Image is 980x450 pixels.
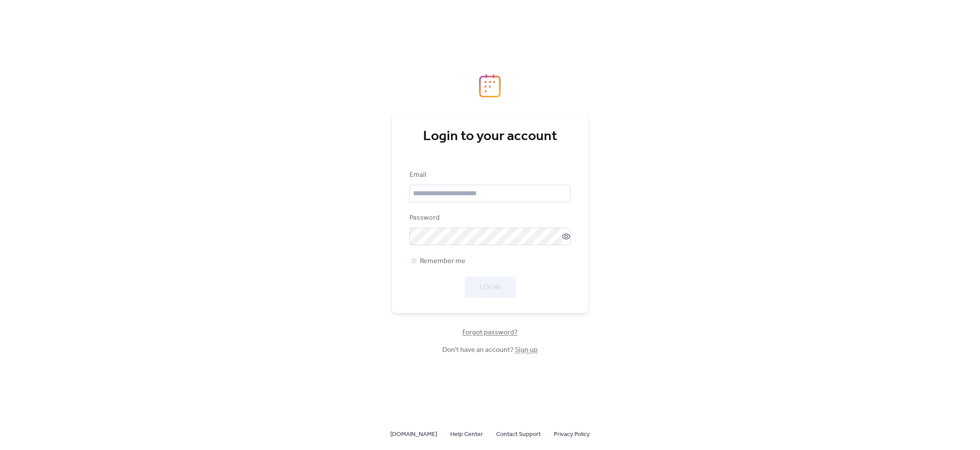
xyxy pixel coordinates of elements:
a: [DOMAIN_NAME] [390,429,437,439]
div: Email [409,170,569,180]
span: Help Center [450,429,483,440]
span: Forgot password? [462,327,518,338]
span: Contact Support [496,429,541,440]
a: Sign up [515,343,538,357]
div: Password [409,213,569,223]
span: Remember me [420,256,465,267]
span: [DOMAIN_NAME] [390,429,437,440]
span: Don't have an account? [442,345,538,355]
div: Login to your account [409,128,570,145]
a: Contact Support [496,429,541,439]
img: logo [479,74,501,98]
a: Forgot password? [462,330,518,335]
a: Privacy Policy [554,429,590,439]
a: Help Center [450,429,483,439]
span: Privacy Policy [554,429,590,440]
